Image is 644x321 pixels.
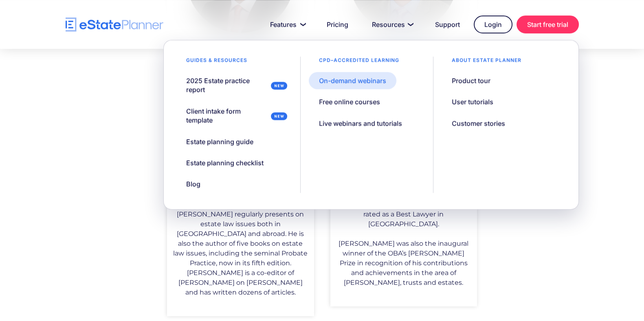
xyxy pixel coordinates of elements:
div: 2025 Estate practice report [186,76,268,94]
a: Estate planning checklist [176,154,274,171]
a: Support [425,16,470,33]
a: On-demand webinars [309,72,396,89]
div: Estate planning guide [186,137,253,146]
a: Free online courses [309,93,390,110]
a: Client intake form template [176,103,292,129]
a: Resources [362,16,421,33]
div: On-demand webinars [319,76,386,85]
a: User tutorials [442,93,503,110]
div: Product tour [452,76,490,85]
a: Customer stories [442,115,515,132]
a: Estate planning guide [176,133,264,150]
a: Live webinars and tutorials [309,115,412,132]
a: home [66,17,163,32]
a: 2025 Estate practice report [176,72,292,98]
a: Blog [176,175,211,192]
div: About estate planner [442,57,532,68]
div: CPD–accredited learning [309,57,409,68]
a: Login [474,15,512,33]
a: Product tour [442,72,501,89]
div: Blog [186,179,200,188]
div: Estate planning checklist [186,158,264,167]
div: Live webinars and tutorials [319,119,402,128]
div: Customer stories [452,119,505,128]
div: Free online courses [319,97,380,106]
div: Guides & resources [176,57,257,68]
a: Features [260,16,313,33]
div: User tutorials [452,97,493,106]
div: Client intake form template [186,107,268,125]
a: Start free trial [517,15,579,33]
a: Pricing [317,16,358,33]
